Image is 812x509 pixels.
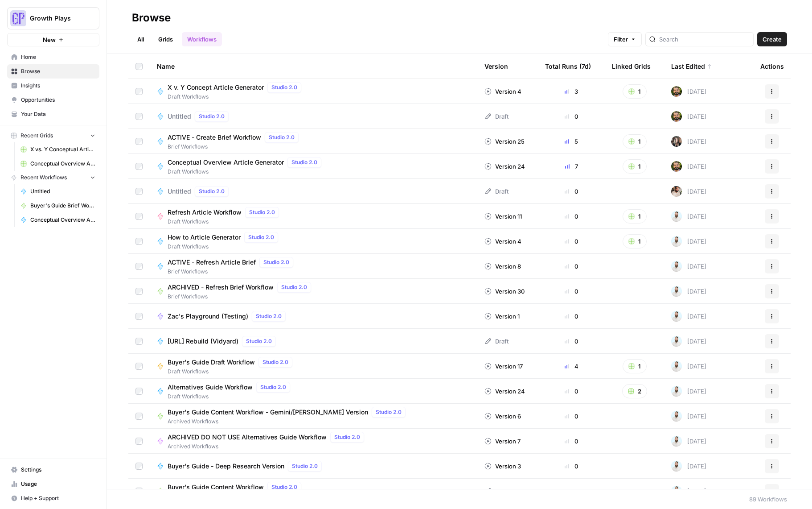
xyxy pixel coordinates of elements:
span: [URL] Rebuild (Vidyard) [168,337,238,346]
img: hdvq4edqhod41033j3abmrftx7xs [671,136,682,147]
img: odyn83o5p1wan4k8cy2vh2ud1j9q [671,211,682,222]
a: Buyer's Guide Brief Workflow [16,199,99,213]
a: X vs. Y Conceptual Articles [16,142,99,157]
img: odyn83o5p1wan4k8cy2vh2ud1j9q [671,286,682,297]
span: X vs. Y Conceptual Articles [30,145,95,153]
img: odyn83o5p1wan4k8cy2vh2ud1j9q [671,411,682,422]
span: Studio 2.0 [260,383,286,391]
span: Studio 2.0 [199,112,225,120]
span: Draft Workflows [168,393,294,401]
div: Version 1 [484,312,520,321]
div: Version 24 [484,387,525,396]
div: 3 [545,87,598,96]
a: Usage [7,477,99,491]
a: Home [7,50,99,64]
img: odyn83o5p1wan4k8cy2vh2ud1j9q [671,486,682,497]
span: Recent Grids [21,132,53,140]
div: 4 [545,362,598,371]
button: 2 [622,384,647,398]
span: Browse [21,67,95,75]
span: Recent Workflows [21,174,67,182]
a: Settings [7,463,99,477]
div: Total Runs (7d) [545,54,591,79]
div: [DATE] [671,436,706,447]
span: Your Data [21,110,95,118]
span: ARCHIVED DO NOT USE Alternatives Guide Workflow [168,433,327,442]
button: New [7,33,99,46]
img: odyn83o5p1wan4k8cy2vh2ud1j9q [671,361,682,372]
span: Studio 2.0 [246,337,272,345]
div: [DATE] [671,261,706,272]
img: 7n9g0vcyosf9m799tx179q68c4d8 [671,161,682,172]
div: Version 6 [484,412,521,421]
span: ACTIVE - Refresh Article Brief [168,258,256,267]
div: [DATE] [671,311,706,322]
div: Draft [484,112,509,121]
div: Version 3 [484,462,521,471]
span: Studio 2.0 [248,233,274,241]
span: Untitled [30,187,95,195]
div: Version 17 [484,362,523,371]
img: odyn83o5p1wan4k8cy2vh2ud1j9q [671,261,682,272]
span: Studio 2.0 [292,462,318,470]
span: Buyer's Guide Content Workflow - Gemini/[PERSON_NAME] Version [168,408,368,417]
a: Zac's Playground (Testing)Studio 2.0 [157,311,470,322]
div: [DATE] [671,86,706,97]
span: Studio 2.0 [256,312,282,320]
a: Alternatives Guide WorkflowStudio 2.0Draft Workflows [157,382,470,401]
div: 0 [545,312,598,321]
span: Create [763,35,782,44]
span: ACTIVE - Create Brief Workflow [168,133,261,142]
span: X v. Y Concept Article Generator [168,83,264,92]
span: Draft Workflows [168,368,296,376]
div: [DATE] [671,136,706,147]
img: odyn83o5p1wan4k8cy2vh2ud1j9q [671,236,682,247]
a: Buyer's Guide Content Workflow - Gemini/[PERSON_NAME] VersionStudio 2.0Archived Workflows [157,407,470,426]
a: Buyer's Guide Draft WorkflowStudio 2.0Draft Workflows [157,357,470,376]
a: All [132,32,149,46]
button: Help + Support [7,491,99,505]
button: Recent Workflows [7,171,99,184]
span: Settings [21,466,95,474]
a: Grids [153,32,178,46]
a: How to Article GeneratorStudio 2.0Draft Workflows [157,232,470,251]
a: Conceptual Overview Article GeneratorStudio 2.0Draft Workflows [157,157,470,176]
span: Usage [21,480,95,488]
span: Buyer's Guide Content Workflow [168,483,264,492]
div: Version [484,54,508,79]
span: Conceptual Overview Article Grid [30,160,95,168]
span: Buyer's Guide Draft Workflow [168,358,255,367]
img: odyn83o5p1wan4k8cy2vh2ud1j9q [671,436,682,447]
div: 0 [545,187,598,196]
span: Archived Workflows [168,443,368,451]
button: 1 [623,234,647,248]
span: Studio 2.0 [291,158,317,166]
div: 0 [545,462,598,471]
a: Untitled [16,184,99,199]
div: 0 [545,262,598,271]
span: Studio 2.0 [262,358,288,366]
img: odyn83o5p1wan4k8cy2vh2ud1j9q [671,311,682,322]
div: 0 [545,387,598,396]
div: 0 [545,237,598,246]
div: Version 4 [484,237,521,246]
a: Conceptual Overview Article Grid [16,157,99,171]
div: 0 [545,487,598,496]
span: Studio 2.0 [249,208,275,216]
div: 0 [545,412,598,421]
button: 1 [623,84,647,99]
a: Conceptual Overview Article Generator [16,213,99,227]
span: Draft Workflows [168,243,282,251]
div: Last Edited [671,54,712,79]
span: Studio 2.0 [376,408,402,416]
div: [DATE] [671,361,706,372]
div: Version 24 [484,162,525,171]
div: Version 30 [484,287,525,296]
button: Recent Grids [7,129,99,142]
a: Refresh Article WorkflowStudio 2.0Draft Workflows [157,207,470,226]
a: ARCHIVED DO NOT USE Alternatives Guide WorkflowStudio 2.0Archived Workflows [157,432,470,451]
span: Studio 2.0 [271,83,297,91]
button: 1 [623,209,647,223]
a: ARCHIVED - Refresh Brief WorkflowStudio 2.0Brief Workflows [157,282,470,301]
span: Archived Workflows [168,418,409,426]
